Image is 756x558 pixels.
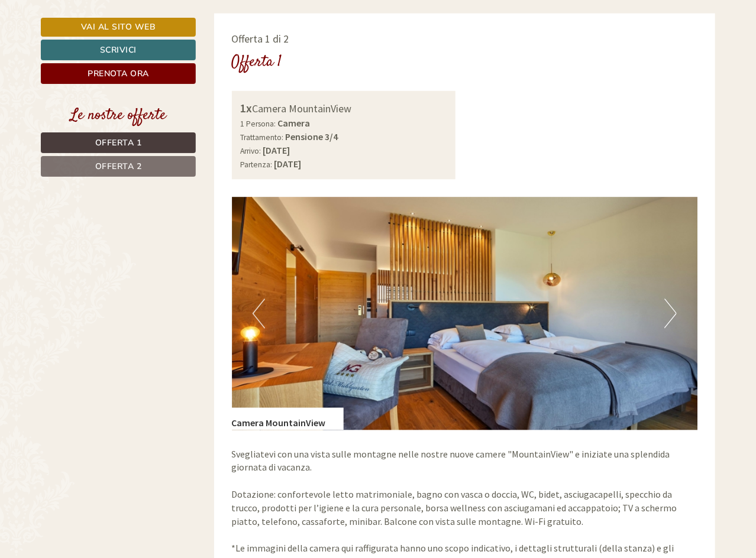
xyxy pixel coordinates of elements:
[41,63,196,84] a: Prenota ora
[292,57,448,66] small: 09:56
[241,132,284,142] small: Trattamento:
[41,40,196,60] a: Scrivici
[232,408,344,430] div: Camera MountainView
[292,34,448,44] div: Lei
[232,51,282,73] div: Offerta 1
[232,197,698,430] img: image
[41,105,196,126] div: Le nostre offerte
[41,18,196,37] a: Vai al sito web
[232,32,289,46] span: Offerta 1 di 2
[95,137,142,148] span: Offerta 1
[278,117,311,129] b: Camera
[286,32,457,68] div: Buon giorno, come possiamo aiutarla?
[406,312,467,332] button: Invia
[212,9,254,29] div: [DATE]
[664,299,677,329] button: Next
[263,144,290,156] b: [DATE]
[241,100,447,117] div: Camera MountainView
[253,299,265,329] button: Previous
[95,161,142,172] span: Offerta 2
[241,100,253,115] b: 1x
[241,146,261,156] small: Arrivo:
[241,160,273,170] small: Partenza:
[274,158,302,170] b: [DATE]
[286,131,338,142] b: Pensione 3/4
[241,119,276,129] small: 1 Persona:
